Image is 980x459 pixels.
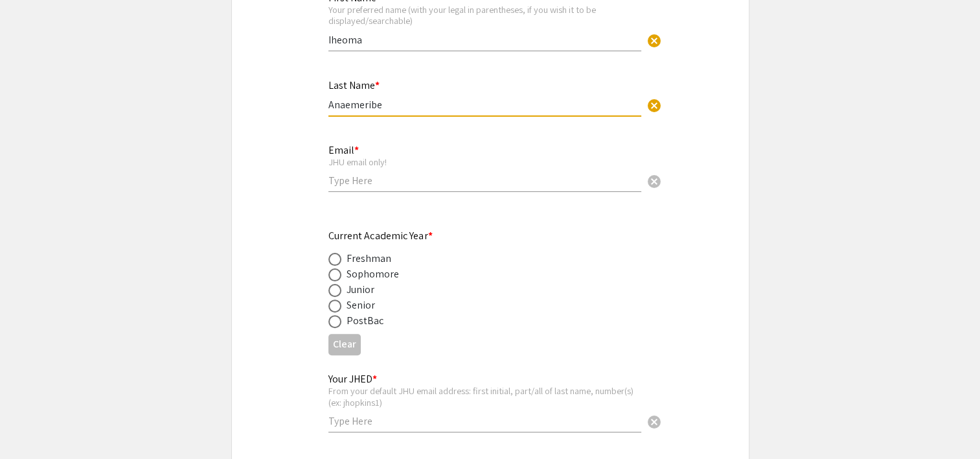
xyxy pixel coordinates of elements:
input: Type Here [328,98,641,112]
button: Clear [641,27,667,53]
span: cancel [646,414,662,430]
div: Junior [347,282,375,298]
button: Clear [328,334,361,355]
div: Senior [347,298,376,313]
mat-label: Your JHED [328,372,377,386]
input: Type Here [328,414,641,428]
div: JHU email only! [328,156,641,168]
input: Type Here [328,33,641,47]
span: cancel [646,98,662,113]
mat-label: Email [328,143,359,157]
div: PostBac [347,313,384,329]
div: Freshman [347,251,392,266]
div: Sophomore [347,266,400,282]
button: Clear [641,408,667,434]
button: Clear [641,91,667,117]
mat-label: Last Name [328,78,380,92]
div: Your preferred name (with your legal in parentheses, if you wish it to be displayed/searchable) [328,4,641,27]
input: Type Here [328,174,641,187]
span: cancel [646,174,662,189]
iframe: Chat [10,401,55,449]
mat-label: Current Academic Year [328,229,433,242]
div: From your default JHU email address: first initial, part/all of last name, number(s) (ex: jhopkins1) [328,385,641,408]
span: cancel [646,33,662,49]
button: Clear [641,168,667,194]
